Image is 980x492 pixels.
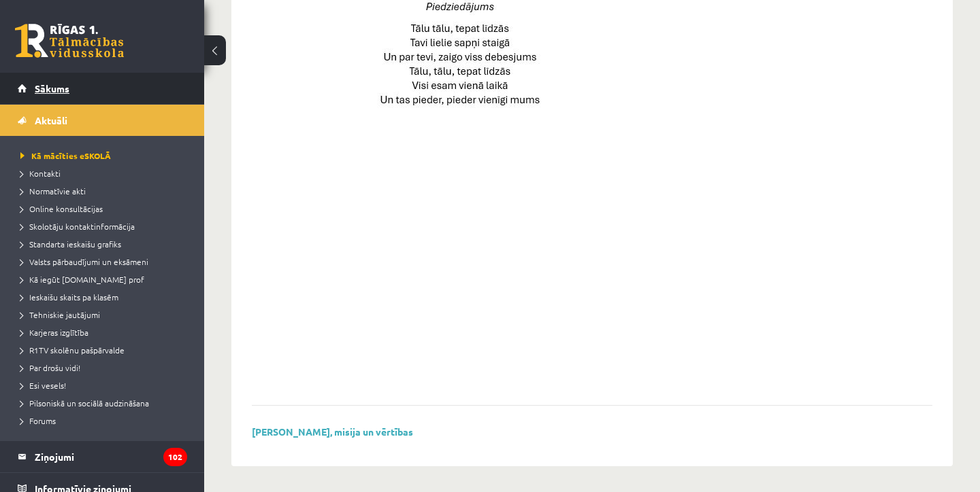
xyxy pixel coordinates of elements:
[20,292,118,302] span: Ieskaišu skaits pa klasēm
[20,167,191,179] a: Kontakti
[20,398,149,408] span: Pilsoniskā un sociālā audzināšana
[20,291,191,303] a: Ieskaišu skaits pa klasēm
[20,327,88,338] span: Karjeras izglītība
[20,345,125,355] span: R1TV skolēnu pašpārvalde
[20,239,121,249] span: Standarta ieskaišu grafiks
[35,114,67,126] span: Aktuāli
[20,274,144,285] span: Kā iegūt [DOMAIN_NAME] prof
[163,448,187,466] i: 102
[20,415,191,427] a: Forums
[20,203,103,214] span: Online konsultācijas
[35,82,69,94] span: Sākums
[18,441,187,472] a: Ziņojumi102
[35,441,187,472] legend: Ziņojumi
[20,150,191,162] a: Kā mācīties eSKOLĀ
[20,326,191,338] a: Karjeras izglītība
[20,203,191,215] a: Online konsultācijas
[20,168,61,179] span: Kontakti
[20,150,111,161] span: Kā mācīties eSKOLĀ
[20,344,191,356] a: R1TV skolēnu pašpārvalde
[20,309,100,320] span: Tehniskie jautājumi
[20,415,56,426] span: Forums
[20,397,191,409] a: Pilsoniskā un sociālā audzināšana
[20,362,191,374] a: Par drošu vidi!
[18,105,187,136] a: Aktuāli
[20,309,191,321] a: Tehniskie jautājumi
[15,24,124,58] a: Rīgas 1. Tālmācības vidusskola
[20,220,191,232] a: Skolotāju kontaktinformācija
[20,186,86,196] span: Normatīvie akti
[20,273,191,285] a: Kā iegūt [DOMAIN_NAME] prof
[252,425,413,438] a: [PERSON_NAME], misija un vērtības
[20,185,191,197] a: Normatīvie akti
[20,379,191,391] a: Esi vesels!
[20,362,80,373] span: Par drošu vidi!
[20,256,191,268] a: Valsts pārbaudījumi un eksāmeni
[20,238,191,250] a: Standarta ieskaišu grafiks
[20,256,148,267] span: Valsts pārbaudījumi un eksāmeni
[18,73,187,104] a: Sākums
[20,380,66,391] span: Esi vesels!
[20,221,135,232] span: Skolotāju kontaktinformācija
